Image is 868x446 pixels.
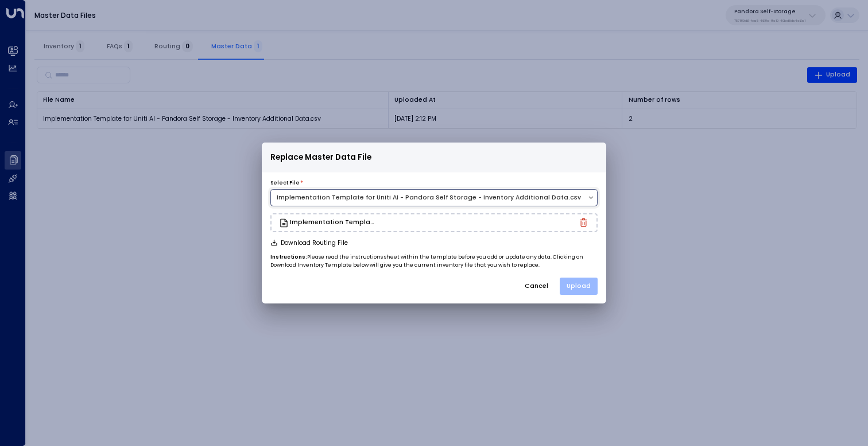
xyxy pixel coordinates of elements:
[270,151,371,164] span: Replace Master Data File
[560,278,598,295] button: Upload
[270,239,348,247] button: Download Routing File
[270,253,598,269] p: Please read the instructions sheet within the template before you add or update any data. Clickin...
[290,220,376,226] h3: Implementation Template for Uniti AI - Pandora Self Storage - Inventory Additional Data.csv
[517,278,556,295] button: Cancel
[270,179,300,187] label: Select File
[270,253,307,260] b: Instructions:
[277,193,582,202] div: Implementation Template for Uniti AI - Pandora Self Storage - Inventory Additional Data.csv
